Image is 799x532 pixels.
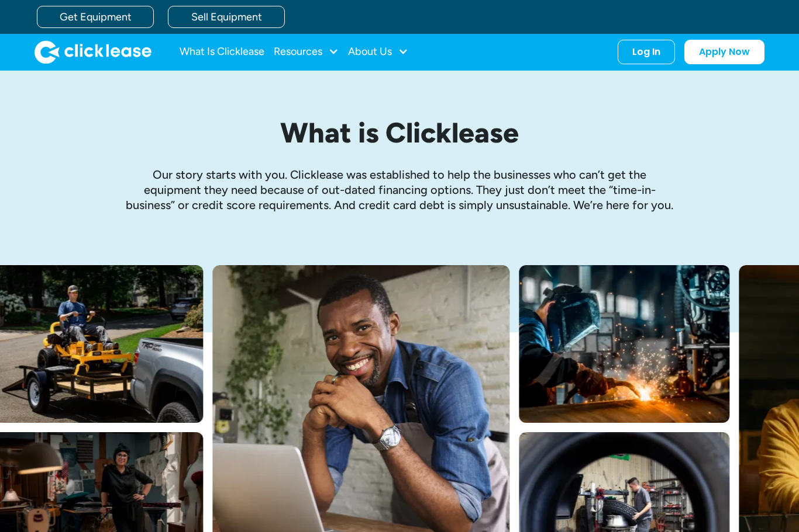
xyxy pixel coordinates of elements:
[632,46,660,58] div: Log In
[35,40,151,64] a: home
[125,117,674,148] h1: What is Clicklease
[180,40,264,64] a: What Is Clicklease
[125,167,674,213] p: Our story starts with you. Clicklease was established to help the businesses who can’t get the eq...
[519,265,729,423] img: A welder in a large mask working on a large pipe
[168,6,285,28] a: Sell Equipment
[274,40,339,64] div: Resources
[348,40,408,64] div: About Us
[37,6,154,28] a: Get Equipment
[684,40,764,64] a: Apply Now
[35,40,151,64] img: Clicklease logo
